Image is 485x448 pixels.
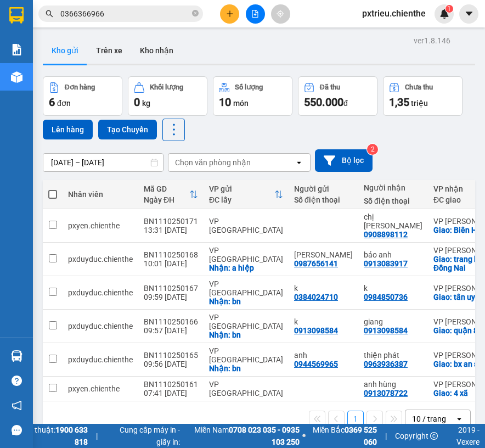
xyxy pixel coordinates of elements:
[183,424,300,448] span: Miền Nam
[68,255,133,264] div: pxduyduc.chienthe
[68,322,133,331] div: pxduyduc.chienthe
[414,35,450,47] div: ver 1.8.146
[209,380,283,397] div: VP [GEOGRAPHIC_DATA]
[96,430,98,442] span: |
[229,425,300,446] strong: 0708 023 035 - 0935 103 250
[294,326,338,335] div: 0913098584
[364,317,422,326] div: giang
[60,8,190,20] input: Tìm tên, số ĐT hoặc mã đơn
[220,4,239,24] button: plus
[106,424,180,448] span: Cung cấp máy in - giấy in:
[68,288,133,297] div: pxduyduc.chienthe
[144,360,198,368] div: 09:56 [DATE]
[271,4,290,24] button: aim
[209,246,283,264] div: VP [GEOGRAPHIC_DATA]
[364,351,422,360] div: thiện phát
[12,400,22,411] span: notification
[353,7,435,20] span: pxtrieu.chienthe
[144,326,198,335] div: 09:57 [DATE]
[294,259,338,268] div: 0987656141
[150,83,183,91] div: Khối lượng
[144,184,189,193] div: Mã GD
[144,217,198,226] div: BN1110250171
[128,76,207,116] button: Khối lượng0kg
[294,351,353,360] div: anh
[304,96,343,109] span: 550.000
[294,250,353,259] div: tuanduy nguyen
[144,293,198,301] div: 09:59 [DATE]
[226,10,234,18] span: plus
[295,158,303,167] svg: open
[347,411,364,427] button: 1
[233,99,249,108] span: món
[364,360,408,368] div: 0963936387
[308,424,377,448] span: Miền Bắc
[204,180,289,209] th: Toggle SortBy
[144,380,198,389] div: BN1110250161
[209,364,283,373] div: Nhận: bn
[209,279,283,297] div: VP [GEOGRAPHIC_DATA]
[138,180,204,209] th: Toggle SortBy
[11,44,22,55] img: solution-icon
[144,389,198,397] div: 07:41 [DATE]
[364,183,422,192] div: Người nhận
[144,259,198,268] div: 10:01 [DATE]
[49,96,55,109] span: 6
[298,76,377,116] button: Đã thu550.000đ
[43,154,163,171] input: Select a date range.
[447,5,451,13] span: 1
[364,250,422,259] div: bảo anh
[43,120,93,139] button: Lên hàng
[134,96,140,109] span: 0
[131,37,182,64] button: Kho nhận
[68,190,133,199] div: Nhân viên
[364,284,422,293] div: k
[294,184,353,193] div: Người gửi
[98,120,157,139] button: Tạo Chuyến
[345,425,377,446] strong: 0369 525 060
[364,326,408,335] div: 0913098584
[192,10,199,16] span: close-circle
[209,297,283,306] div: Nhận: bn
[11,350,22,362] img: warehouse-icon
[55,425,88,446] strong: 1900 633 818
[459,4,478,24] button: caret-down
[209,346,283,364] div: VP [GEOGRAPHIC_DATA]
[144,250,198,259] div: BN1110250168
[144,226,198,234] div: 13:31 [DATE]
[144,195,189,204] div: Ngày ĐH
[209,313,283,331] div: VP [GEOGRAPHIC_DATA]
[246,4,265,24] button: file-add
[12,376,22,386] span: question-circle
[315,149,373,172] button: Bộ lọc
[209,331,283,339] div: Nhận: bn
[251,10,259,18] span: file-add
[142,99,150,108] span: kg
[192,9,199,19] span: close-circle
[412,413,446,424] div: 10 / trang
[68,355,133,364] div: pxduyduc.chienthe
[294,195,353,204] div: Số điện thoại
[294,360,338,368] div: 0944569965
[87,37,131,64] button: Trên xe
[320,83,340,91] div: Đã thu
[43,76,122,116] button: Đơn hàng6đơn
[175,157,251,168] div: Chọn văn phòng nhận
[68,221,133,230] div: pxyen.chienthe
[68,384,133,393] div: pxyen.chienthe
[57,99,71,108] span: đơn
[364,380,422,389] div: anh hùng
[209,184,274,193] div: VP gửi
[294,317,353,326] div: k
[213,76,292,116] button: Số lượng10món
[277,10,284,18] span: aim
[385,430,387,442] span: |
[430,432,438,440] span: copyright
[144,284,198,293] div: BN1110250167
[364,197,422,205] div: Số điện thoại
[364,389,408,397] div: 0913078722
[209,195,274,204] div: ĐC lấy
[464,9,474,19] span: caret-down
[405,83,433,91] div: Chưa thu
[389,96,409,109] span: 1,35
